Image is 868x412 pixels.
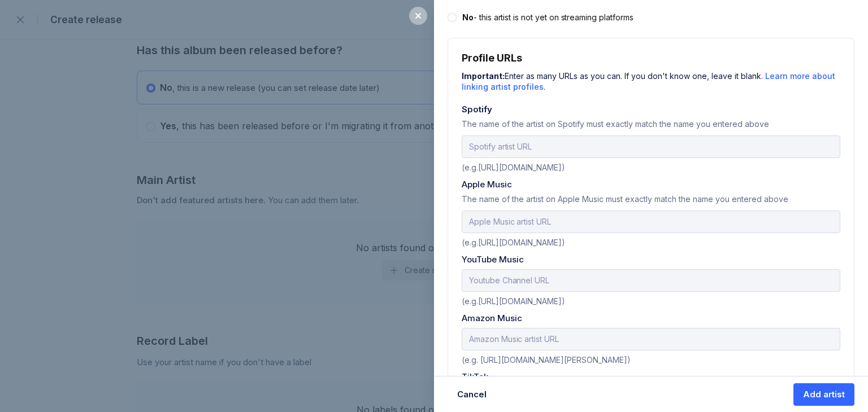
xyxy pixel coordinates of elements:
div: Cancel [457,389,487,400]
div: - this artist is not yet on streaming platforms [462,12,633,23]
div: Apple Music [462,179,840,190]
span: No [462,12,474,22]
div: The name of the artist on Apple Music must exactly match the name you entered above [462,194,840,211]
input: Apple Music artist URL [462,211,840,233]
div: Enter as many URLs as you can. If you don't know one, leave it blank. . [462,68,840,93]
div: Add artist [803,389,845,400]
button: Cancel [448,383,496,406]
div: The name of the artist on Spotify must exactly match the name you entered above [462,119,840,135]
b: Important: [462,71,505,81]
span: Learn more about linking artist profiles [462,71,835,92]
button: Add artist [793,383,854,406]
div: YouTube Music [462,254,840,265]
input: Youtube Channel URL [462,269,840,292]
input: Amazon Music artist URL [462,328,840,350]
div: (e.g.[URL][DOMAIN_NAME]) [462,292,840,306]
div: Amazon Music [462,313,840,323]
div: Profile URLs [462,52,840,64]
div: Spotify [462,104,840,115]
div: (e.g. [URL][DOMAIN_NAME][PERSON_NAME]) [462,350,840,365]
div: (e.g.[URL][DOMAIN_NAME]) [462,158,840,172]
div: TikTok [462,371,840,382]
input: Spotify artist URL [462,135,840,158]
div: (e.g.[URL][DOMAIN_NAME]) [462,233,840,247]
